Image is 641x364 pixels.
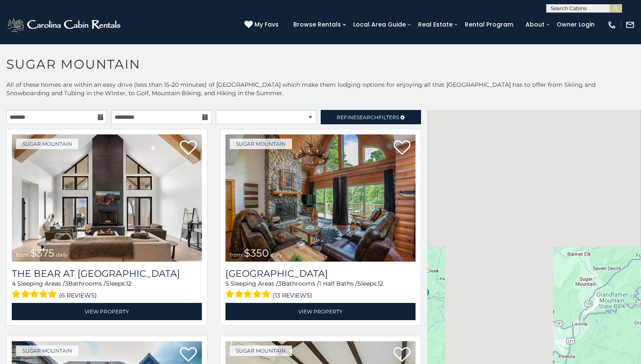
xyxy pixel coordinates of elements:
h3: Grouse Moor Lodge [225,268,416,279]
span: 4 [12,280,16,287]
a: Add to favorites [394,139,410,157]
span: 5 [225,280,229,287]
span: 3 [278,280,282,287]
span: $375 [30,247,54,259]
a: Sugar Mountain [16,139,78,149]
a: Real Estate [414,18,457,31]
div: Sleeping Areas / Bathrooms / Sleeps: [12,279,202,301]
span: 3 [65,280,68,287]
span: (13 reviews) [273,290,312,301]
img: 1714398141_thumbnail.jpeg [225,134,416,262]
a: View Property [225,303,416,320]
a: Local Area Guide [349,18,410,31]
a: Add to favorites [180,139,197,157]
img: mail-regular-white.png [625,20,635,29]
a: Browse Rentals [289,18,345,31]
span: 1 Half Baths / [319,280,357,287]
img: 1714387646_thumbnail.jpeg [12,134,202,262]
span: from [16,252,29,258]
img: phone-regular-white.png [607,20,617,29]
span: Search [357,114,378,120]
a: Add to favorites [394,346,410,364]
a: View Property [12,303,202,320]
a: RefineSearchFilters [321,110,421,124]
span: $350 [244,247,269,259]
span: Refine Filters [337,114,399,120]
h3: The Bear At Sugar Mountain [12,268,202,279]
a: from $350 daily [225,134,416,262]
a: Sugar Mountain [230,139,292,149]
span: 12 [126,280,131,287]
a: Rental Program [461,18,518,31]
a: The Bear At [GEOGRAPHIC_DATA] [12,268,202,279]
img: White-1-2.png [6,16,123,33]
span: daily [271,252,282,258]
span: My Favs [255,20,279,29]
div: Sleeping Areas / Bathrooms / Sleeps: [225,279,416,301]
a: from $375 daily [12,134,202,262]
a: Sugar Mountain [16,345,78,356]
span: daily [56,252,68,258]
a: Sugar Mountain [230,345,292,356]
a: About [521,18,549,31]
a: My Favs [244,20,281,29]
span: 12 [378,280,383,287]
a: [GEOGRAPHIC_DATA] [225,268,416,279]
span: (6 reviews) [59,290,97,301]
span: from [230,252,242,258]
a: Add to favorites [180,346,197,364]
a: Owner Login [552,18,599,31]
